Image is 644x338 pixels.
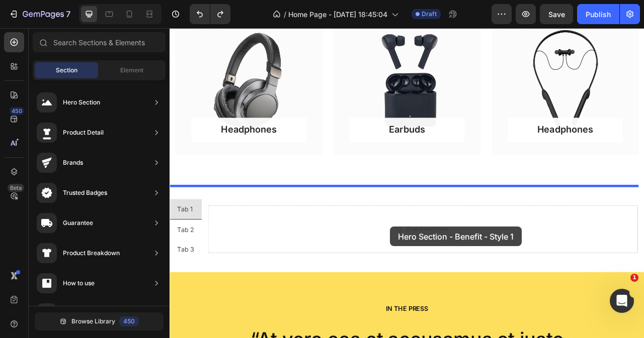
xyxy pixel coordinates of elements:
[10,107,24,115] div: 450
[8,184,24,192] div: Beta
[540,4,573,24] button: Save
[577,4,619,24] button: Publish
[610,289,634,313] iframe: Intercom live chat
[63,218,93,228] div: Guarantee
[33,32,166,52] input: Search Sections & Elements
[170,28,644,338] iframe: Design area
[630,274,638,282] span: 1
[63,188,107,198] div: Trusted Badges
[35,312,164,330] button: Browse Library450
[119,316,139,326] div: 450
[66,8,70,20] p: 7
[586,9,611,20] div: Publish
[63,97,100,107] div: Hero Section
[284,9,286,20] span: /
[422,10,437,19] span: Draft
[63,248,120,258] div: Product Breakdown
[190,4,230,24] div: Undo/Redo
[56,66,77,75] span: Section
[63,278,95,288] div: How to use
[120,66,143,75] span: Element
[4,4,75,24] button: 7
[63,128,104,138] div: Product Detail
[288,9,387,20] span: Home Page - [DATE] 18:45:04
[71,317,115,326] span: Browse Library
[548,10,565,19] span: Save
[63,158,83,168] div: Brands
